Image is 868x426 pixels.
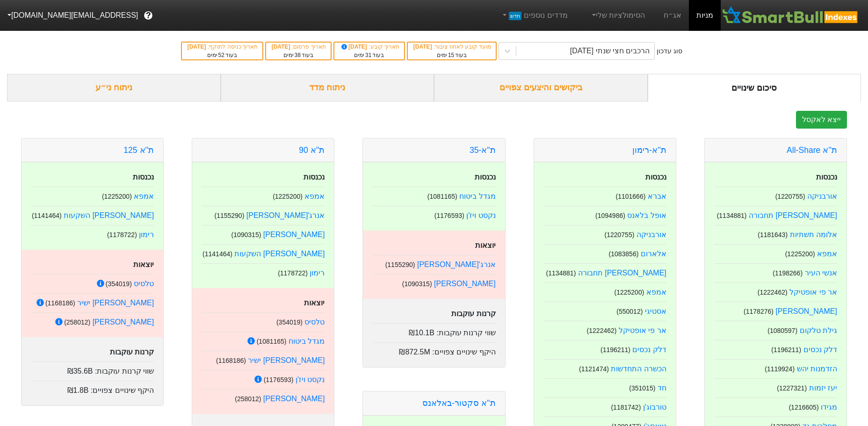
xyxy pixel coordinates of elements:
small: ( 1220755 ) [775,193,805,200]
a: חד [658,384,666,392]
small: ( 1225200 ) [273,193,303,200]
a: מגדל ביטוח [459,192,495,200]
a: אברא [648,192,666,200]
strong: קרנות עוקבות [451,310,495,318]
strong: יוצאות [304,299,325,307]
small: ( 1216605 ) [789,404,819,411]
a: הכשרה התחדשות [611,365,666,373]
small: ( 1176593 ) [434,212,464,219]
small: ( 1081165 ) [257,338,287,345]
span: [DATE] [340,43,369,50]
span: ₪872.5M [399,348,430,356]
div: ניתוח מדד [221,74,434,101]
a: הסימולציות שלי [586,6,649,25]
small: ( 351015 ) [629,384,655,392]
div: בעוד ימים [271,51,326,59]
span: [DATE] [413,43,434,50]
small: ( 1090315 ) [231,231,261,238]
div: היקף שינויים צפויים : [31,381,154,396]
span: 38 [295,52,301,58]
a: אמפא [304,192,325,200]
div: היקף שינויים צפויים : [372,342,495,358]
a: יעז יזמות [809,384,837,392]
strong: נכנסות [133,173,154,181]
small: ( 1155290 ) [214,212,244,219]
small: ( 258012 ) [64,318,90,326]
a: אנרג'[PERSON_NAME] [417,260,496,268]
div: סוג עדכון [657,46,682,56]
button: ייצא לאקסל [796,111,847,129]
a: טלסיס [304,318,325,326]
a: נקסט ויז'ן [296,375,325,383]
a: אר פי אופטיקל [789,288,837,296]
small: ( 1225200 ) [785,250,815,258]
span: ₪10.1B [409,329,434,337]
a: הזדמנות יהש [797,365,837,373]
small: ( 1178722 ) [107,231,137,238]
a: [PERSON_NAME] [263,395,325,403]
a: [PERSON_NAME] [263,231,325,238]
small: ( 1198266 ) [773,269,803,277]
small: ( 1155290 ) [385,261,415,268]
div: סיכום שינויים [648,74,861,101]
a: אמפא [817,250,837,258]
strong: נכנסות [304,173,325,181]
a: [PERSON_NAME] [434,280,496,288]
span: חדש [509,12,521,20]
small: ( 1225200 ) [102,193,132,200]
a: אלארום [641,250,666,258]
a: [PERSON_NAME] תחבורה [749,211,837,219]
small: ( 1121474 ) [579,365,609,373]
span: 31 [365,52,371,58]
a: [PERSON_NAME] תחבורה [578,269,666,277]
a: דלק נכסים [803,346,837,354]
small: ( 550012 ) [616,308,643,315]
small: ( 1090315 ) [402,280,432,288]
div: ביקושים והיצעים צפויים [434,74,648,101]
strong: קרנות עוקבות [110,348,154,356]
a: גילת טלקום [800,326,837,334]
small: ( 1196211 ) [771,346,801,354]
small: ( 1168186 ) [216,357,246,364]
small: ( 1101666 ) [616,193,646,200]
div: הרכבים חצי שנתי [DATE] [570,45,650,57]
small: ( 1181742 ) [611,404,641,411]
small: ( 1222462 ) [587,327,617,334]
small: ( 354019 ) [106,280,132,288]
small: ( 1196211 ) [600,346,630,354]
span: [DATE] [188,43,208,50]
strong: נכנסות [475,173,496,181]
a: אר פי אופטיקל [619,326,666,334]
a: אורבניקה [807,192,837,200]
a: מגידו [821,403,837,411]
small: ( 1083856 ) [609,250,639,258]
a: אנשי העיר [805,269,837,277]
small: ( 1227321 ) [777,384,807,392]
small: ( 1141464 ) [32,212,62,219]
a: מדדים נוספיםחדש [497,6,571,25]
a: אמפא [646,288,666,296]
small: ( 1225200 ) [615,289,644,296]
a: ת''א 125 [123,145,154,155]
strong: נכנסות [816,173,837,181]
a: [PERSON_NAME] ישיר [248,356,325,364]
a: אורבניקה [637,231,666,238]
span: 52 [218,52,224,58]
small: ( 1094986 ) [595,212,625,219]
span: [DATE] [272,43,292,50]
div: בעוד ימים [412,51,491,59]
a: ת''א All-Share [787,145,837,155]
a: טורבוג'ן [643,403,666,411]
strong: נכנסות [645,173,666,181]
a: [PERSON_NAME] השקעות [64,211,154,219]
a: אופל בלאנס [627,211,666,219]
div: שווי קרנות עוקבות : [31,361,154,377]
a: אמפא [134,192,154,200]
a: [PERSON_NAME] השקעות [234,250,325,258]
a: רימון [310,269,325,277]
small: ( 1220755 ) [605,231,635,238]
a: [PERSON_NAME] ישיר [77,299,154,307]
a: ת''א 90 [299,145,325,155]
a: מגדל ביטוח [289,337,325,345]
a: [PERSON_NAME] [93,318,154,326]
